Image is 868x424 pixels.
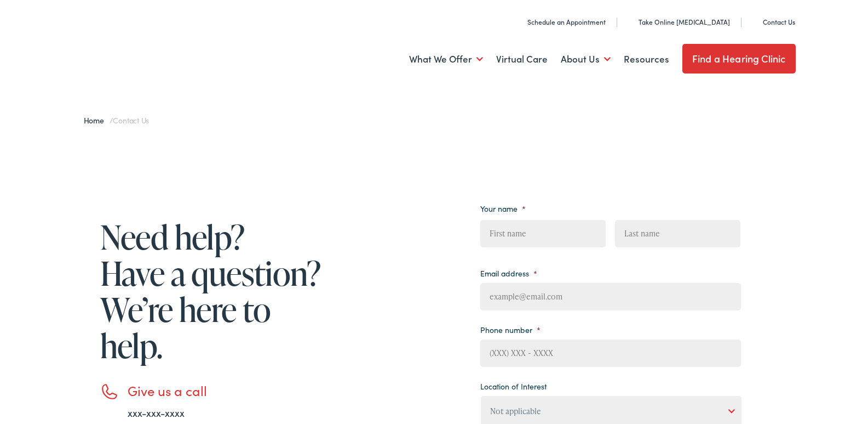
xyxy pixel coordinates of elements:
[128,406,185,420] a: xxx-xxx-xxxx
[615,220,740,247] input: Last name
[751,17,795,26] a: Contact Us
[113,115,149,126] span: Contact Us
[480,340,741,367] input: (XXX) XXX - XXXX
[515,17,606,26] a: Schedule an Appointment
[100,219,325,364] h1: Need help? Have a question? We’re here to help.
[84,115,150,126] span: /
[515,16,523,27] img: utility icon
[480,268,537,278] label: Email address
[496,39,548,80] a: Virtual Care
[409,39,483,80] a: What We Offer
[480,381,547,391] label: Location of Interest
[480,283,741,310] input: example@email.com
[561,39,611,80] a: About Us
[624,39,669,80] a: Resources
[84,115,110,126] a: Home
[480,220,606,247] input: First name
[682,44,796,74] a: Find a Hearing Clinic
[480,325,541,335] label: Phone number
[128,383,325,399] h3: Give us a call
[751,16,758,27] img: utility icon
[626,17,730,26] a: Take Online [MEDICAL_DATA]
[480,203,526,213] label: Your name
[626,16,634,27] img: utility icon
